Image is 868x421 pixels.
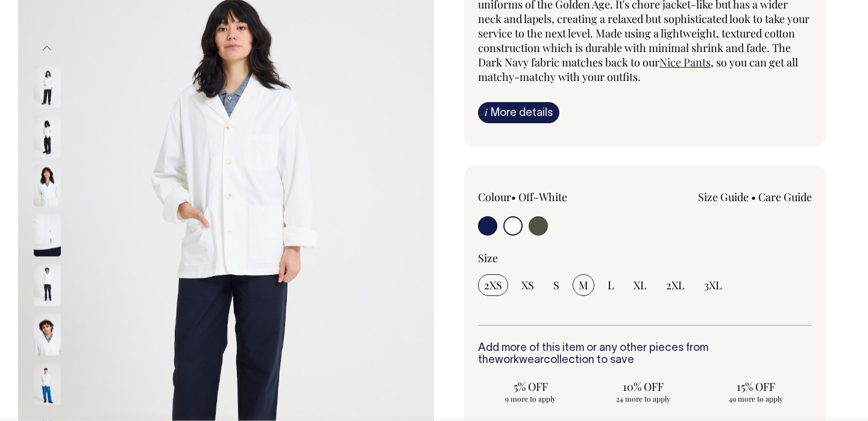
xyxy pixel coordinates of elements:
[478,342,812,367] h6: Add more of this item or any other pieces from the collection to save
[484,278,502,292] span: 2XS
[597,394,690,403] span: 24 more to apply
[547,274,565,296] input: S
[515,274,540,296] input: XS
[579,278,588,292] span: M
[511,190,516,204] span: •
[34,363,61,405] img: off-white
[751,190,756,204] span: •
[709,379,802,394] span: 15% OFF
[659,55,711,69] a: Nice Pants
[34,165,61,207] img: off-white
[597,379,690,394] span: 10% OFF
[698,190,749,204] a: Size Guide
[478,251,812,265] div: Size
[478,376,583,407] input: 5% OFF 9 more to apply
[495,355,544,365] a: workwear
[627,274,653,296] input: XL
[758,190,812,204] a: Care Guide
[518,190,567,204] label: Off-White
[34,66,61,108] img: off-white
[478,55,798,84] span: , so you can get all matchy-matchy with your outfits.
[698,274,728,296] input: 3XL
[573,274,594,296] input: M
[478,190,612,204] div: Colour
[704,278,722,292] span: 3XL
[602,274,620,296] input: L
[34,115,61,158] img: off-white
[34,313,61,356] img: off-white
[484,394,577,403] span: 9 more to apply
[703,376,808,407] input: 15% OFF 49 more to apply
[634,278,647,292] span: XL
[608,278,614,292] span: L
[484,379,577,394] span: 5% OFF
[660,274,691,296] input: 2XL
[485,106,488,118] span: i
[591,376,696,407] input: 10% OFF 24 more to apply
[478,102,559,123] a: iMore details
[38,35,56,62] button: Previous
[553,278,559,292] span: S
[34,264,61,306] img: off-white
[709,394,802,403] span: 49 more to apply
[521,278,534,292] span: XS
[666,278,685,292] span: 2XL
[478,274,508,296] input: 2XS
[34,214,61,257] img: off-white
